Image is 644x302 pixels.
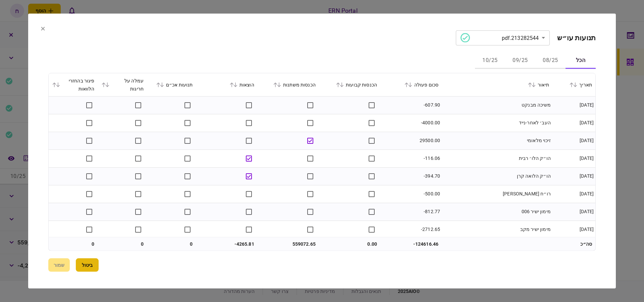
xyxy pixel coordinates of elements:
td: [DATE] [552,96,595,114]
td: -116.06 [380,149,442,167]
td: -4000.00 [380,114,442,132]
td: [DATE] [552,114,595,132]
td: -394.70 [380,167,442,185]
button: 08/25 [535,53,566,69]
div: הכנסות משתנות [261,80,316,88]
td: -500.00 [380,185,442,203]
td: [DATE] [552,203,595,221]
div: 213282544.pdf [461,33,539,43]
div: עמלה על חריגות [101,76,144,93]
td: הו״ק הלו׳ רבית [442,149,552,167]
td: [DATE] [552,185,595,203]
td: -607.90 [380,96,442,114]
td: 0 [147,237,196,251]
td: [DATE] [552,149,595,167]
button: ביטול [76,258,99,272]
div: תיאור [445,80,549,88]
td: הו״ק הלואה קרן [442,167,552,185]
button: 10/25 [475,53,505,69]
td: העב׳ לאחר-נייד [442,114,552,132]
td: [DATE] [552,132,595,149]
button: 09/25 [505,53,535,69]
td: זיכוי מלאומי [442,132,552,149]
td: 0 [49,237,98,251]
td: -4265.81 [196,237,258,251]
td: 559072.65 [258,237,319,251]
td: 0.00 [319,237,380,251]
td: רו״ח [PERSON_NAME] [442,185,552,203]
div: הכנסות קבועות [322,80,377,88]
td: -2712.65 [380,221,442,238]
div: הוצאות [200,80,254,88]
td: סה״כ [552,237,595,251]
div: פיגור בהחזרי הלוואות [52,76,95,93]
button: הכל [566,53,596,69]
td: -124616.46 [380,237,442,251]
td: מימון ישיר 006 [442,203,552,221]
td: 0 [98,237,147,251]
h2: תנועות עו״ש [557,34,596,42]
td: [DATE] [552,221,595,238]
div: תאריך [556,80,592,88]
td: [DATE] [552,167,595,185]
div: תנועות אכ״ם [150,80,193,88]
td: -812.77 [380,203,442,221]
div: סכום פעולה [384,80,438,88]
td: 29500.00 [380,132,442,149]
td: מימון ישיר מקב [442,221,552,238]
td: משיכה מבנקט [442,96,552,114]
